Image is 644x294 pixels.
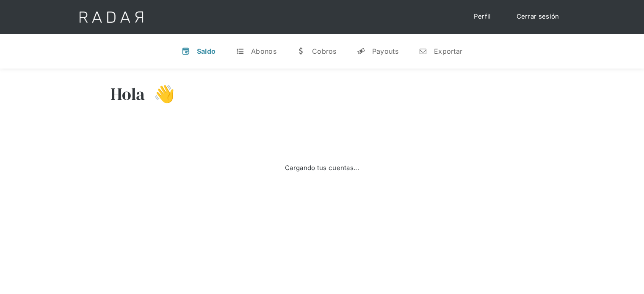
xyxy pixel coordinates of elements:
a: Perfil [465,8,500,25]
h3: Hola [111,83,145,104]
div: Saldo [197,47,216,55]
div: Exportar [434,47,462,55]
div: t [236,47,244,55]
div: v [182,47,190,55]
div: y [357,47,365,55]
div: Payouts [372,47,398,55]
div: Cobros [312,47,337,55]
h3: 👋 [145,83,175,104]
div: Abonos [251,47,276,55]
div: Cargando tus cuentas... [285,163,359,173]
div: w [297,47,305,55]
a: Cerrar sesión [508,8,568,25]
div: n [419,47,427,55]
